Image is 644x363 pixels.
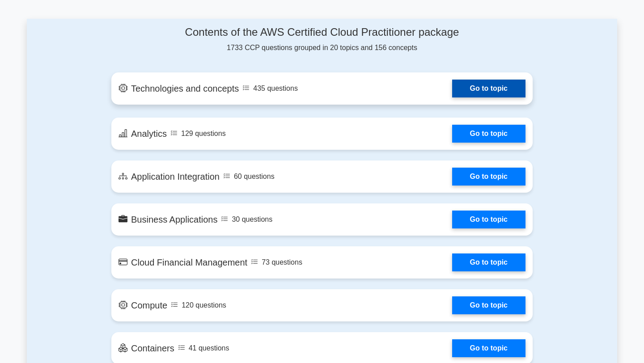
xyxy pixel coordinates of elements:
[452,168,525,186] a: Go to topic
[452,296,525,314] a: Go to topic
[111,26,533,39] h4: Contents of the AWS Certified Cloud Practitioner package
[452,125,525,143] a: Go to topic
[452,339,525,357] a: Go to topic
[111,26,533,53] div: 1733 CCP questions grouped in 20 topics and 156 concepts
[452,253,525,271] a: Go to topic
[452,211,525,228] a: Go to topic
[452,80,525,97] a: Go to topic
